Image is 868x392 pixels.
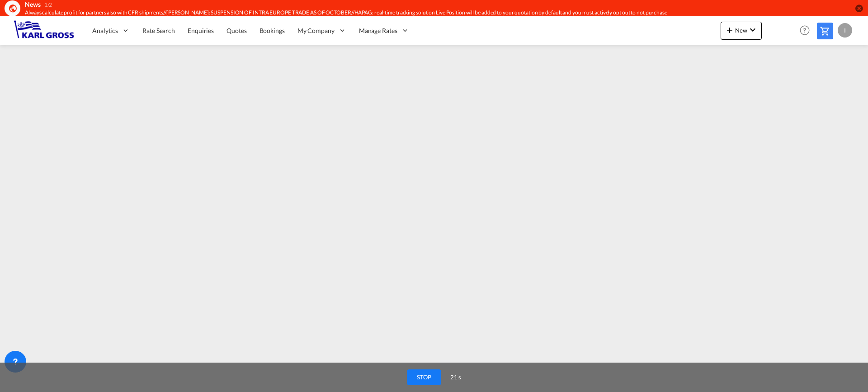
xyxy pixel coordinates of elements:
md-icon: icon-chevron-down [747,24,758,35]
span: Quotes [226,27,246,34]
span: Enquiries [188,27,214,34]
a: Enquiries [181,16,220,45]
span: Rate Search [142,27,175,34]
div: Analytics [86,16,136,45]
a: Bookings [253,16,291,45]
img: 3269c73066d711f095e541db4db89301.png [14,20,75,41]
span: New [724,27,758,34]
div: Help [797,23,817,39]
span: My Company [297,26,335,35]
div: 1/2 [44,1,52,9]
a: Quotes [220,16,253,45]
div: I [838,23,852,38]
span: Bookings [259,27,285,34]
div: Manage Rates [353,16,415,45]
button: icon-close-circle [854,4,863,13]
div: My Company [291,16,353,45]
button: icon-plus 400-fgNewicon-chevron-down [721,22,762,40]
md-icon: icon-earth [8,4,17,13]
span: Help [797,23,812,38]
span: Manage Rates [359,26,397,35]
div: Always calculate profit for partners also with CFR shipments//YANG MING: SUSPENSION OF INTRA EURO... [25,9,735,17]
a: Rate Search [136,16,181,45]
span: Analytics [92,26,118,35]
md-icon: icon-plus 400-fg [724,24,735,35]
